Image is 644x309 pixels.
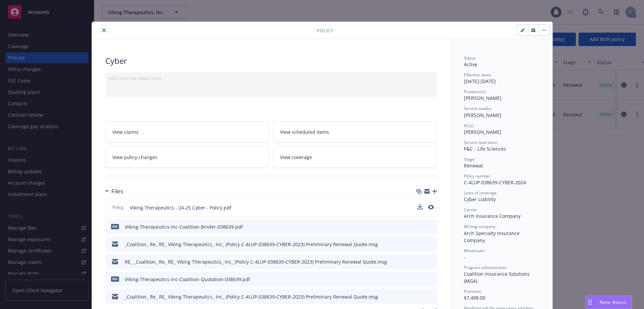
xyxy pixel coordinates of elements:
div: Viking-Therapeutics-Inc-Coalition-Quotation-038639.pdf [125,276,250,283]
button: preview file [428,276,434,283]
span: [PERSON_NAME] [464,129,501,135]
span: $7,498.00 [464,295,485,301]
span: Nova Assist [600,299,626,305]
div: RE_ _Coalition_ Re_ RE_ Viking Therapeutics_ Inc_ (Policy C-4LUP-038639-CYBER-2023) Preliminary R... [125,258,387,265]
span: Stage [464,156,475,162]
span: Service lead(s) [464,106,491,111]
span: Premium [464,288,481,294]
span: Cyber Liability [464,196,496,202]
span: P&C - Life Sciences [464,146,506,152]
div: Cyber [105,55,437,67]
span: Arch Insurance Company [464,213,521,219]
a: View claims [105,121,269,143]
div: Viking-Therapeutics-Inc-Coalition-Binder-038639.pdf [125,223,243,230]
button: download file [418,241,423,248]
button: preview file [428,293,434,300]
button: preview file [428,241,434,248]
div: _Coalition_ Re_ RE_ Viking Therapeutics_ Inc_ (Policy C-4LUP-038639-CYBER-2023) Preliminary Renew... [125,293,378,300]
span: View coverage [280,154,312,161]
span: - [464,254,466,260]
button: preview file [428,258,434,265]
span: Viking Therapeutics - 24-25 Cyber - Policy.pdf [130,204,231,211]
button: preview file [428,204,434,211]
span: Renewal [464,162,483,169]
button: download file [417,204,423,209]
div: Add internal notes here... [108,75,434,82]
a: View policy changes [105,147,269,168]
button: download file [418,223,423,230]
span: Effective dates [464,72,491,78]
button: download file [418,276,423,283]
button: close [100,26,108,34]
h3: Files [111,187,123,196]
button: download file [417,204,423,211]
span: [PERSON_NAME] [464,112,501,118]
span: Policy number [464,173,490,179]
span: Policy [317,27,333,34]
span: Status [464,55,476,61]
span: Service lead team [464,140,497,145]
a: View scheduled items [273,121,437,143]
span: Active [464,61,477,68]
button: download file [418,293,423,300]
span: Carrier [464,207,477,213]
span: pdf [111,276,119,281]
span: C-4LUP-038639-CYBER-2024 [464,179,526,186]
span: Wholesaler [464,248,485,254]
div: [DATE] - [DATE] [464,72,539,85]
span: Producer(s) [464,89,486,94]
button: download file [418,258,423,265]
span: AC(s) [464,123,474,128]
span: Program administrator [464,265,507,270]
span: Writing company [464,224,495,229]
div: _Coalition_ Re_ RE_ Viking Therapeutics_ Inc_ (Policy C-4LUP-038639-CYBER-2023) Preliminary Renew... [125,241,378,248]
span: View claims [112,128,139,136]
span: View policy changes [112,154,157,161]
div: Drag to move [586,296,594,309]
span: [PERSON_NAME] [464,95,501,101]
button: Nova Assist [586,296,632,309]
button: preview file [428,223,434,230]
span: pdf [111,224,119,229]
div: Files [105,187,123,196]
span: Coalition Insurance Solutions (MGA) [464,271,531,284]
span: Lines of coverage [464,190,497,196]
span: Policy [111,204,124,210]
button: preview file [428,205,434,209]
span: Arch Specialty Insurance Company [464,230,521,243]
span: View scheduled items [280,128,329,136]
a: View coverage [273,147,437,168]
